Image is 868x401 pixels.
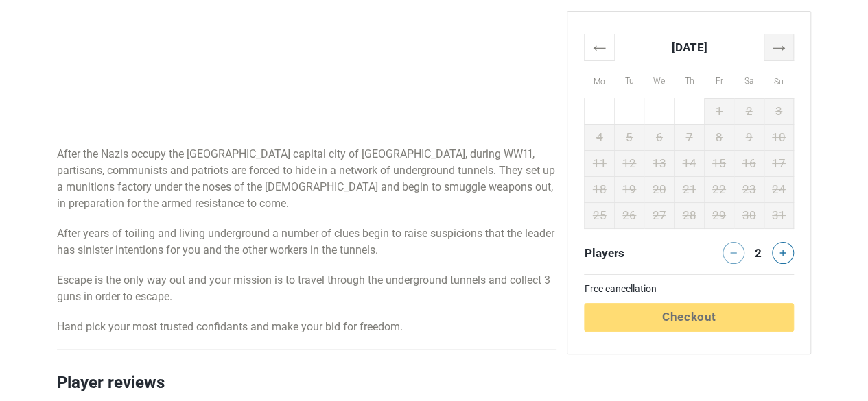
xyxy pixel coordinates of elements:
[764,60,794,98] th: Su
[585,34,615,60] th: ←
[675,124,705,150] td: 7
[578,242,689,264] div: Players
[704,176,734,202] td: 22
[764,150,794,176] td: 17
[614,124,644,150] td: 5
[614,202,644,228] td: 26
[704,124,734,150] td: 8
[764,98,794,124] td: 3
[764,124,794,150] td: 10
[734,124,764,150] td: 9
[704,98,734,124] td: 1
[734,176,764,202] td: 23
[644,150,675,176] td: 13
[644,60,675,98] th: We
[57,226,556,258] p: After years of toiling and living underground a number of clues begin to raise suspicions that th...
[734,150,764,176] td: 16
[675,150,705,176] td: 14
[764,34,794,60] th: →
[614,34,764,60] th: [DATE]
[644,202,675,228] td: 27
[704,202,734,228] td: 29
[764,176,794,202] td: 24
[704,150,734,176] td: 15
[585,60,615,98] th: Mo
[704,60,734,98] th: Fr
[764,202,794,228] td: 31
[734,60,764,98] th: Sa
[585,124,615,150] td: 4
[644,124,675,150] td: 6
[57,319,556,335] p: Hand pick your most trusted confidants and make your bid for freedom.
[585,176,615,202] td: 18
[57,272,556,305] p: Escape is the only way out and your mission is to travel through the underground tunnels and coll...
[675,202,705,228] td: 28
[734,202,764,228] td: 30
[734,98,764,124] td: 2
[750,242,766,261] div: 2
[644,176,675,202] td: 20
[584,282,794,296] td: Free cancellation
[57,146,556,212] p: After the Nazis occupy the [GEOGRAPHIC_DATA] capital city of [GEOGRAPHIC_DATA], during WW11, part...
[585,150,615,176] td: 11
[614,150,644,176] td: 12
[675,176,705,202] td: 21
[585,202,615,228] td: 25
[614,176,644,202] td: 19
[675,60,705,98] th: Th
[614,60,644,98] th: Tu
